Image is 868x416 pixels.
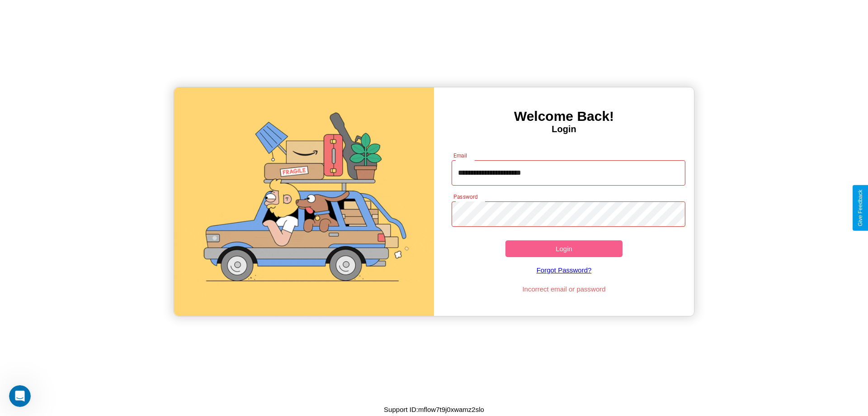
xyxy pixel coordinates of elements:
[447,257,681,283] a: Forgot Password?
[453,193,477,201] label: Password
[505,240,623,257] button: Login
[453,152,467,159] label: Email
[9,385,31,407] iframe: Intercom live chat
[384,403,484,416] p: Support ID: mflow7t9j0xwamz2slo
[447,283,681,295] p: Incorrect email or password
[434,124,694,134] h4: Login
[434,109,694,124] h3: Welcome Back!
[174,87,434,316] img: gif
[857,190,863,226] div: Give Feedback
